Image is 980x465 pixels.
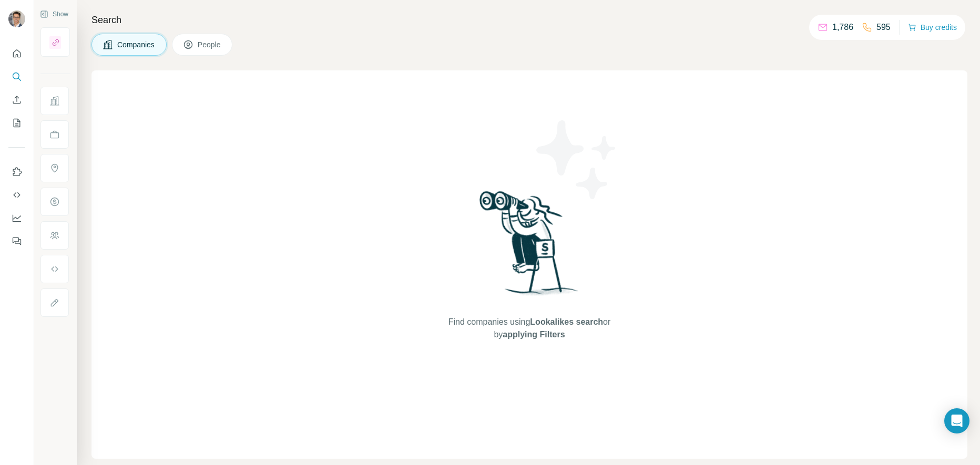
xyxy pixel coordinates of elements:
button: My lists [8,113,25,132]
span: applying Filters [503,330,565,339]
span: Companies [117,39,156,50]
button: Enrich CSV [8,90,25,109]
button: Search [8,67,25,86]
button: Use Surfe on LinkedIn [8,162,25,181]
h4: Search [91,13,967,27]
img: Surfe Illustration - Woman searching with binoculars [475,188,584,305]
span: Find companies using or by [445,316,614,341]
button: Buy credits [908,20,957,35]
p: 595 [876,21,891,34]
button: Show [33,6,76,22]
span: People [198,39,222,50]
p: 1,786 [832,21,853,34]
span: Lookalikes search [530,317,603,326]
img: Avatar [8,11,25,27]
button: Use Surfe API [8,185,25,204]
button: Feedback [8,232,25,251]
button: Quick start [8,44,25,63]
button: Dashboard [8,209,25,228]
div: Open Intercom Messenger [944,408,969,433]
img: Surfe Illustration - Stars [529,112,624,207]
